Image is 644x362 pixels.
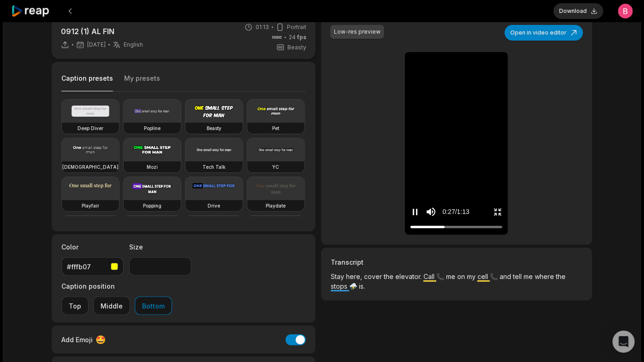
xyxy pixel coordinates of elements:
[331,272,583,298] p: 📞 📞 ⛈️
[61,335,93,344] span: Add Emoji
[144,125,161,132] h3: Popline
[613,331,635,353] div: Open Intercom Messenger
[87,41,106,48] span: [DATE]
[203,163,226,171] h3: Tech Talk
[61,26,143,37] p: 0912 (1) AL FIN
[331,257,583,267] h3: Transcript
[273,163,280,171] h3: YC
[273,125,280,132] h3: Pet
[423,273,436,280] span: Call
[554,3,603,19] button: Download
[208,202,221,209] h3: Drive
[143,202,161,209] h3: Popping
[556,273,566,280] span: the
[147,163,158,171] h3: Mozi
[61,257,124,276] button: #fffb07
[334,28,381,36] div: Low-res preview
[256,23,269,31] span: 01:13
[78,125,103,132] h3: Deep Diver
[297,34,306,41] span: fps
[129,242,191,252] label: Size
[266,202,286,209] h3: Playdate
[61,281,172,291] label: Caption position
[446,273,457,280] span: me
[124,41,143,48] span: English
[124,74,160,91] button: My presets
[493,203,502,220] button: Exit fullscreen
[61,74,113,92] button: Caption presets
[82,202,99,209] h3: Playfair
[457,273,467,280] span: on
[331,282,349,290] span: stops
[513,273,524,280] span: tell
[395,273,423,280] span: elevator.
[425,206,437,218] button: Mute sound
[61,297,89,315] button: Top
[384,273,395,280] span: the
[207,125,221,132] h3: Beasty
[67,262,107,272] div: #fffb07
[500,273,513,280] span: and
[331,273,346,280] span: Stay
[442,207,469,217] div: 0:27 / 1:13
[359,282,365,290] span: is.
[477,273,490,280] span: cell
[135,297,172,315] button: Bottom
[467,273,477,280] span: my
[61,242,124,252] label: Color
[289,33,306,42] span: 24
[505,25,583,41] button: Open in video editor
[364,273,384,280] span: cover
[93,297,130,315] button: Middle
[287,23,306,31] span: Portrait
[524,273,535,280] span: me
[62,163,119,171] h3: [DEMOGRAPHIC_DATA]
[535,273,556,280] span: where
[346,273,364,280] span: here,
[411,203,420,220] button: Pause video
[95,333,106,346] span: 🤩
[287,43,306,52] span: Beasty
